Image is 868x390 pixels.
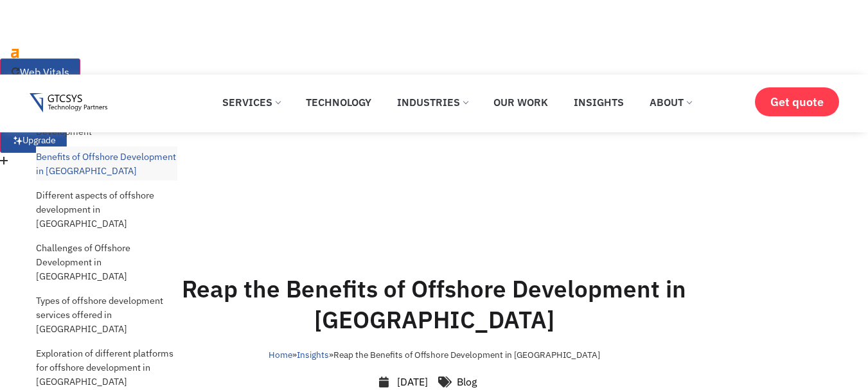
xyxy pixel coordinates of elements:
[36,185,177,233] a: Different aspects of offshore development in [GEOGRAPHIC_DATA]
[755,87,839,116] a: Get quote
[36,146,177,181] a: Benefits of Offshore Development in [GEOGRAPHIC_DATA]
[30,93,107,113] img: Gtcsys logo
[213,88,290,116] a: Services
[640,88,701,116] a: About
[770,95,824,109] span: Get quote
[457,375,477,388] a: Blog
[36,238,177,286] a: Challenges of Offshore Development in [GEOGRAPHIC_DATA]
[387,88,477,116] a: Industries
[564,88,633,116] a: Insights
[269,349,600,360] span: » »
[20,66,69,78] span: Web Vitals
[397,375,428,388] time: [DATE]
[297,349,329,360] a: Insights
[333,349,600,360] span: Reap the Benefits of Offshore Development in [GEOGRAPHIC_DATA]
[484,88,558,116] a: Our Work
[814,339,855,377] iframe: chat widget
[36,290,177,339] a: Types of offshore development services offered in [GEOGRAPHIC_DATA]
[296,88,381,116] a: Technology
[624,181,855,332] iframe: chat widget
[70,274,799,335] h1: Reap the Benefits of Offshore Development in [GEOGRAPHIC_DATA]
[269,349,292,360] a: Home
